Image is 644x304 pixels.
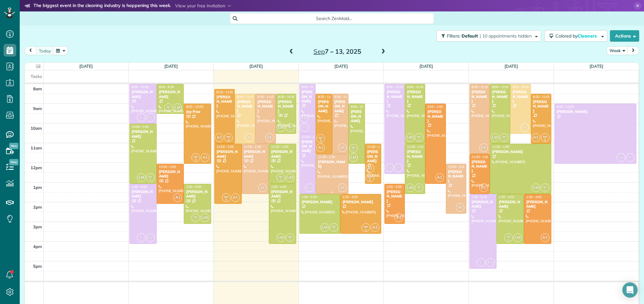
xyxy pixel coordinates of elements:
[318,155,335,159] span: 11:30 - 1:30
[480,33,532,39] span: | 10 appointments hidden
[371,223,379,232] span: A1
[137,233,146,242] span: F
[305,183,314,192] span: FV
[504,64,518,69] a: [DATE]
[405,183,414,192] span: LM
[192,157,200,163] small: 3
[237,95,254,99] span: 8:30 - 11:00
[186,190,209,199] div: [PERSON_NAME]
[541,137,549,143] small: 3
[504,237,512,243] small: 1
[407,90,423,103] div: [PERSON_NAME]
[288,235,292,238] span: SH
[590,64,603,69] a: [DATE]
[427,105,443,109] span: 9:00 - 1:00
[317,138,325,144] small: 3
[33,106,42,111] span: 9am
[387,85,404,89] span: 8:00 - 12:30
[276,123,285,132] span: LM
[159,169,182,179] div: [PERSON_NAME]
[342,195,358,199] span: 1:30 - 3:30
[543,135,547,138] span: MA
[249,64,263,69] a: [DATE]
[194,155,198,158] span: MA
[36,46,54,55] button: today
[492,85,509,89] span: 8:00 - 11:00
[167,105,170,108] span: SH
[313,47,325,55] span: Sep
[498,200,522,209] div: [PERSON_NAME]
[367,149,379,163] div: [PERSON_NAME]
[456,203,464,212] span: VE
[479,143,488,152] span: VE
[512,85,530,89] span: 8:00 - 10:30
[318,95,335,99] span: 8:30 - 11:30
[502,135,506,138] span: SH
[278,100,294,113] div: [PERSON_NAME]
[526,200,549,209] div: [PERSON_NAME]
[626,153,634,162] span: F
[366,164,374,173] span: A1
[33,264,42,269] span: 5pm
[556,109,635,114] div: [PERSON_NAME]
[533,95,550,99] span: 8:30 - 11:00
[533,100,549,113] div: [PERSON_NAME]
[31,74,42,79] span: Tasks
[472,155,489,159] span: 11:30 - 1:30
[186,105,203,109] span: 9:00 - 12:00
[349,153,358,162] span: LM
[405,133,414,142] span: LM
[33,3,171,10] strong: The biggest event in the cleaning industry is happening this week.
[31,165,42,170] span: 12pm
[301,200,339,204] div: [PERSON_NAME]
[332,225,336,228] span: SH
[394,213,403,222] span: A1
[544,30,607,42] button: Colored byCleaners
[330,227,338,233] small: 1
[302,135,319,139] span: 10:30 - 1:30
[225,137,233,143] small: 3
[338,143,347,152] span: VE
[316,143,325,152] span: A1
[159,85,174,89] span: 8:00 - 9:30
[477,258,485,267] span: F
[318,136,323,139] span: MA
[216,149,240,159] div: [PERSON_NAME]
[33,86,42,91] span: 8am
[492,90,508,103] div: [PERSON_NAME]
[318,100,330,113] div: [PERSON_NAME]
[318,160,347,169] div: [PERSON_NAME]
[278,95,295,99] span: 8:30 - 10:30
[427,109,444,123] div: [PERSON_NAME]
[137,173,146,182] span: LM
[366,177,374,183] small: 3
[368,175,372,178] span: MA
[349,148,357,154] small: 1
[217,145,234,149] span: 11:00 - 2:00
[386,190,403,203] div: [PERSON_NAME]
[9,159,18,165] span: New
[407,145,424,149] span: 11:00 - 1:30
[192,217,200,223] small: 1
[217,90,234,94] span: 8:15 - 11:00
[137,113,146,122] span: F
[472,85,489,89] span: 8:00 - 11:30
[499,195,514,199] span: 1:30 - 4:00
[257,100,274,113] div: [PERSON_NAME]
[362,227,370,233] small: 3
[132,125,149,129] span: 10:00 - 1:00
[462,33,478,39] span: Default
[448,169,464,183] div: [PERSON_NAME]
[286,173,294,182] span: LM
[164,107,172,113] small: 1
[271,149,294,159] div: [PERSON_NAME]
[159,90,182,99] div: [PERSON_NAME]
[541,187,549,193] small: 1
[387,185,402,189] span: 1:00 - 3:00
[394,163,403,172] span: F
[245,133,253,142] span: X
[9,143,18,149] span: New
[407,85,424,89] span: 8:00 - 11:00
[288,125,292,128] span: SH
[279,175,283,178] span: SH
